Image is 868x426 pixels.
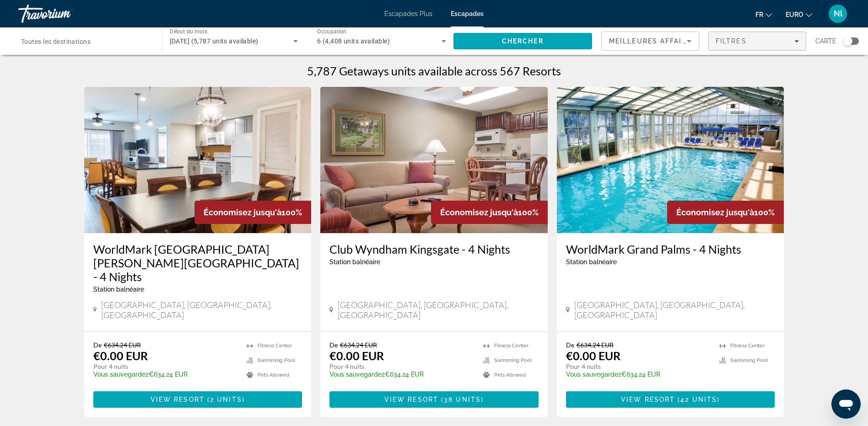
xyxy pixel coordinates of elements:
mat-select: Trier par [609,36,691,47]
span: Nl [834,9,842,18]
span: 38 units [444,396,481,403]
p: €634.24 EUR [93,371,238,378]
p: €634.24 EUR [329,371,474,378]
font: €0.00 EUR [566,349,620,362]
span: Carte [815,35,836,48]
button: View Resort(38 units) [329,391,539,408]
span: Fitness Center [258,343,292,349]
span: Début du mois [170,28,207,35]
span: Chercher [502,37,544,45]
span: Économisez jusqu'à [204,208,281,217]
p: Pour 4 nuits [329,362,474,371]
span: [GEOGRAPHIC_DATA], [GEOGRAPHIC_DATA], [GEOGRAPHIC_DATA] [101,300,302,320]
span: [GEOGRAPHIC_DATA], [GEOGRAPHIC_DATA], [GEOGRAPHIC_DATA] [574,300,775,320]
span: Vous sauvegardez [93,371,149,378]
span: Vous sauvegardez [329,371,385,378]
button: View Resort(2 units) [93,391,302,408]
span: ( ) [675,396,720,403]
button: Rechercher [453,33,593,49]
a: WorldMark [GEOGRAPHIC_DATA][PERSON_NAME][GEOGRAPHIC_DATA] - 4 Nights [93,242,302,283]
span: View Resort [151,396,205,403]
button: Menu utilisateur [826,4,850,23]
button: Filtres [708,32,806,51]
span: 42 units [680,396,717,403]
span: Fitness Center [730,343,765,349]
span: View Resort [384,396,438,403]
span: [GEOGRAPHIC_DATA], [GEOGRAPHIC_DATA], [GEOGRAPHIC_DATA] [338,300,539,320]
span: Pets Allowed [258,372,289,378]
span: EURO [786,11,803,18]
span: Vous sauvegardez [566,371,621,378]
span: Swimming Pool [258,357,295,363]
span: Station balnéaire [93,286,144,293]
a: Club Wyndham Kingsgate - 4 Nights [329,242,539,256]
a: Escapades Plus [384,10,432,17]
span: €634.24 EUR [104,341,141,349]
div: 100% [667,201,784,224]
span: Swimming Pool [494,357,532,363]
button: Changer la langue [755,8,772,21]
span: [DATE] (5,787 units available) [170,37,259,45]
span: Meilleures affaires [609,37,697,45]
span: Fitness Center [494,343,528,349]
img: Club Wyndham Kingsgate - 4 Nights [320,87,548,233]
p: €634.24 EUR [566,371,711,378]
span: Swimming Pool [730,357,768,363]
span: €634.24 EUR [340,341,377,349]
button: View Resort(42 units) [566,391,775,408]
a: WorldMark Grand Palms - 4 Nights [566,242,775,256]
span: De [329,341,338,349]
span: Occupation [317,28,347,35]
img: WorldMark Grand Palms - 4 Nights [557,87,784,233]
span: Économisez jusqu'à [676,208,754,217]
span: De [93,341,102,349]
div: 100% [431,201,548,224]
p: Pour 4 nuits [566,362,711,371]
span: €634.24 EUR [577,341,614,349]
a: Escapades [451,10,484,17]
a: Travorium [18,2,110,26]
img: WorldMark Orlando Kingstown Reef - 4 Nights [84,87,312,233]
span: 6 (4,408 units available) [317,37,390,45]
input: Sélectionnez la destination [21,36,150,47]
span: De [566,341,574,349]
span: ( ) [438,396,484,403]
font: €0.00 EUR [329,349,384,362]
p: Pour 4 nuits [93,362,238,371]
span: Station balnéaire [566,258,617,266]
span: Économisez jusqu'à [440,208,518,217]
span: Toutes les destinations [21,38,91,45]
h1: 5,787 Getaways units available across 567 Resorts [307,64,561,78]
span: ( ) [205,396,245,403]
span: Pets Allowed [494,372,526,378]
span: Station balnéaire [329,258,380,266]
iframe: Bouton de lancement de la fenêtre de messagerie [831,389,861,419]
button: Changer de devise [786,8,812,21]
span: Fr [755,11,763,18]
span: Filtres [716,37,747,45]
font: €0.00 EUR [93,349,148,362]
span: View Resort [621,396,675,403]
div: 100% [194,201,311,224]
span: 2 units [210,396,242,403]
